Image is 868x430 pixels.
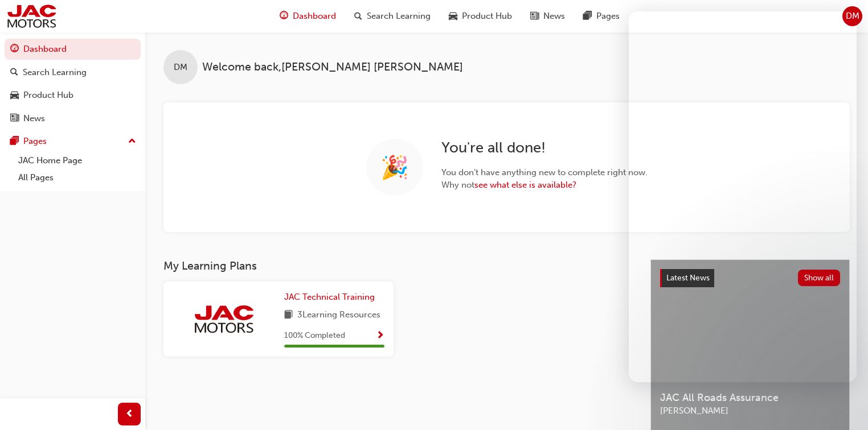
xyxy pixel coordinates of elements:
span: search-icon [10,68,18,78]
div: News [23,112,45,125]
a: Search Learning [5,62,141,83]
span: pages-icon [10,137,19,147]
span: DM [174,61,187,74]
span: 3 Learning Resources [297,308,380,323]
span: Product Hub [462,10,512,23]
button: DashboardSearch LearningProduct HubNews [5,36,141,131]
span: Welcome back , [PERSON_NAME] [PERSON_NAME] [202,61,463,74]
span: Search Learning [367,10,431,23]
div: Product Hub [23,89,73,102]
a: pages-iconPages [574,5,629,28]
span: [PERSON_NAME] [660,404,840,417]
span: car-icon [449,9,457,23]
button: DM [842,6,862,26]
button: Pages [5,131,141,152]
img: jac-portal [6,3,58,29]
a: All Pages [14,169,141,187]
span: car-icon [10,90,19,101]
a: see what else is available? [474,180,576,190]
div: Pages [23,135,47,148]
a: JAC Technical Training [284,291,379,304]
span: book-icon [284,308,293,323]
span: guage-icon [10,44,19,55]
a: guage-iconDashboard [271,5,345,28]
a: Dashboard [5,39,141,60]
span: 100 % Completed [284,329,345,342]
a: car-iconProduct Hub [440,5,521,28]
span: News [543,10,565,23]
span: search-icon [354,9,362,23]
h2: You ' re all done! [441,139,648,157]
a: JAC Home Page [14,152,141,169]
span: up-icon [128,134,136,149]
img: jac-portal [193,304,255,334]
span: prev-icon [125,407,134,421]
span: news-icon [530,9,539,23]
span: pages-icon [583,9,592,23]
h3: My Learning Plans [163,259,632,272]
a: news-iconNews [521,5,574,28]
button: Show Progress [376,329,384,343]
span: JAC Technical Training [284,292,375,302]
a: search-iconSearch Learning [345,5,440,28]
a: News [5,108,141,129]
span: 🎉 [380,161,409,174]
span: guage-icon [280,9,288,23]
span: Dashboard [293,10,336,23]
span: Show Progress [376,331,384,341]
div: Search Learning [23,66,87,79]
span: Why not [441,179,648,192]
span: Pages [596,10,620,23]
span: DM [846,10,859,23]
span: You don ' t have anything new to complete right now. [441,166,648,179]
iframe: Intercom live chat [829,391,857,419]
span: JAC All Roads Assurance [660,391,840,404]
a: Product Hub [5,85,141,106]
iframe: Intercom live chat [629,11,857,382]
span: news-icon [10,114,19,124]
